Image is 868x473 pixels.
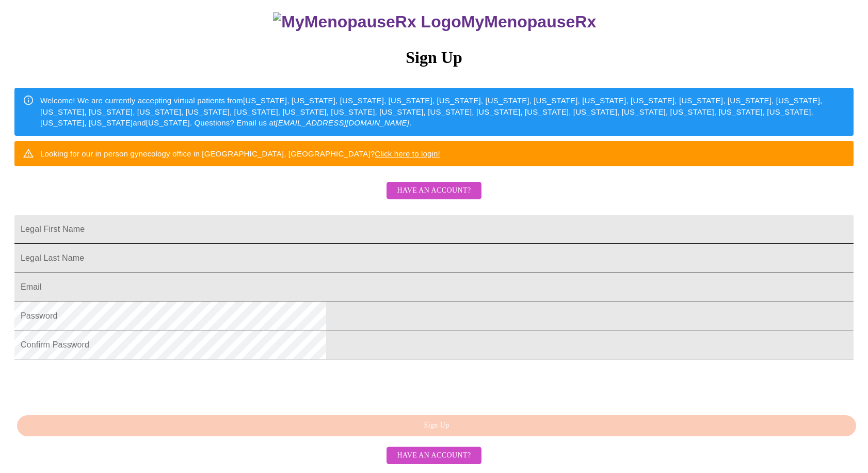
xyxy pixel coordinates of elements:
[387,182,481,200] button: Have an account?
[14,48,854,67] h3: Sign Up
[384,193,484,202] a: Have an account?
[273,12,461,31] img: MyMenopauseRx Logo
[384,450,484,459] a: Have an account?
[387,447,481,465] button: Have an account?
[276,118,409,127] em: [EMAIL_ADDRESS][DOMAIN_NAME]
[14,365,171,405] iframe: reCAPTCHA
[397,184,471,197] span: Have an account?
[375,149,440,158] a: Click here to login!
[397,449,471,462] span: Have an account?
[16,12,854,31] h3: MyMenopauseRx
[40,144,440,163] div: Looking for our in person gynecology office in [GEOGRAPHIC_DATA], [GEOGRAPHIC_DATA]?
[40,91,845,132] div: Welcome! We are currently accepting virtual patients from [US_STATE], [US_STATE], [US_STATE], [US...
